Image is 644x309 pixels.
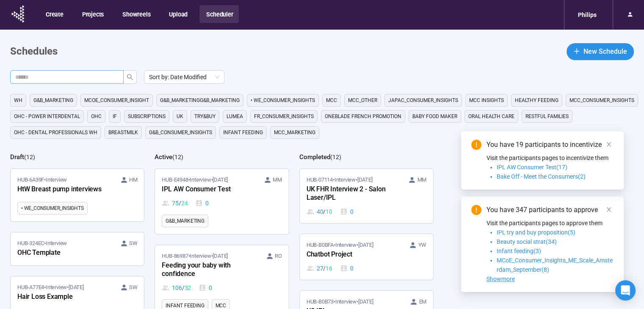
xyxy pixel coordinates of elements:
span: MCC_MARKETING [274,128,315,137]
span: HUB-B0BFA • Interview • [307,241,373,249]
span: HUB-324EC • Interview [17,239,67,248]
span: HUB-B0B73 • Interview • [307,298,373,306]
span: G&B_MARKETING [166,217,204,225]
span: Infant Feeding [223,128,263,137]
span: HM [129,176,138,184]
span: WH [14,96,22,105]
span: ( 12 ) [330,154,341,160]
span: OneBlade French Promotion [325,112,401,121]
time: [DATE] [213,177,228,183]
div: 0 [340,264,354,273]
span: close [606,207,612,212]
span: Showmore [486,276,515,282]
span: ( 12 ) [24,154,35,160]
span: TRY&BUY [194,112,216,121]
span: RO [275,252,282,260]
div: Chatbot Project [307,249,400,260]
span: exclamation-circle [471,140,481,150]
span: HUB-A77E4 • Interview • [17,283,84,292]
span: / [323,264,326,273]
p: Visit the participants pages to approve them [486,218,614,228]
span: IF [113,112,117,121]
span: / [179,199,181,208]
div: You have 347 participants to approve [486,205,614,215]
span: MCoE_Consumer_Insights_ME_Scale_Amsterdam_September(8) [497,257,613,273]
span: SW [129,283,138,292]
div: 0 [199,283,212,292]
span: SW [129,239,138,248]
span: • WE_CONSUMER_INSIGHTS [251,96,315,105]
div: Hair Loss Example [17,292,111,303]
div: Feeding your baby with confidence [162,260,255,280]
span: MCC_other [348,96,377,105]
span: HUB-07114 • Interview • [307,176,373,184]
span: search [127,74,133,80]
span: Bake Off - Meet the Consumers(2) [497,173,586,180]
span: FR_CONSUMER_INSIGHTS [254,112,314,121]
span: exclamation-circle [471,205,481,215]
button: Showreels [116,5,156,23]
button: plusNew Schedule [567,43,634,60]
span: Baby food maker [412,112,457,121]
span: Oral Health Care [468,112,514,121]
div: Open Intercom Messenger [615,280,636,301]
button: Upload [162,5,193,23]
span: YW [418,241,426,249]
h2: Active [155,153,172,161]
h2: Draft [10,153,24,161]
h2: Completed [299,153,330,161]
button: Scheduler [199,5,239,23]
span: IPL try and buy proposition(5) [497,229,575,236]
time: [DATE] [213,253,228,259]
a: HUB-E4948•Interview•[DATE] MMIPL AW Consumer Test75 / 240G&B_MARKETING [155,169,288,234]
div: Philips [573,7,602,23]
time: [DATE] [358,298,373,305]
div: 0 [195,199,209,208]
span: OHC [91,112,102,121]
span: Restful Families [525,112,569,121]
span: G&B_MARKETINGG&B_MARKETING [160,96,240,105]
span: UK [177,112,183,121]
button: Create [39,5,69,23]
div: HtW Breast pump interviews [17,184,111,195]
span: JAPAC_CONSUMER_INSIGHTS [388,96,458,105]
span: MCoE_Consumer_Insight [84,96,149,105]
span: MCC_CONSUMER_INSIGHTS [569,96,634,105]
span: Beauty social strat(34) [497,238,557,245]
div: IPL AW Consumer Test [162,184,255,195]
span: HUB-E4948 • Interview • [162,176,228,184]
h1: Schedules [10,44,58,60]
a: HUB-B0BFA•Interview•[DATE] YWChatbot Project27 / 160 [300,234,433,280]
button: search [123,70,137,84]
span: OHC - DENTAL PROFESSIONALS WH [14,128,97,137]
span: close [606,141,612,147]
span: • WE_CONSUMER_INSIGHTS [21,204,84,212]
span: / [323,207,326,216]
span: G&B_MARKETING [33,96,73,105]
span: G&B_CONSUMER_INSIGHTS [149,128,212,137]
a: HUB-6A39F•Interview HMHtW Breast pump interviews• WE_CONSUMER_INSIGHTS [11,169,144,221]
time: [DATE] [358,242,373,248]
span: 24 [181,199,188,208]
span: Lumea [227,112,243,121]
span: 32 [185,283,191,292]
span: MCC Insights [469,96,504,105]
span: MCC [326,96,337,105]
span: Breastmilk [108,128,138,137]
div: 40 [307,207,332,216]
div: 75 [162,199,188,208]
span: HUB-86987 • Interview • [162,252,228,260]
div: 0 [340,207,354,216]
time: [DATE] [69,284,84,290]
a: HUB-07114•Interview•[DATE] MMUK FHR Interview 2 - Salon Laser/IPL40 / 100 [300,169,433,223]
span: Subscriptions [128,112,166,121]
div: 27 [307,264,332,273]
span: IPL AW Consumer Test(17) [497,164,567,171]
time: [DATE] [357,177,373,183]
button: Projects [75,5,110,23]
span: OHC - Power Interdental [14,112,80,121]
span: Infant feeding(3) [497,248,541,254]
span: Sort by: Date Modified [149,71,219,83]
div: 106 [162,283,191,292]
span: ( 12 ) [172,154,183,160]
